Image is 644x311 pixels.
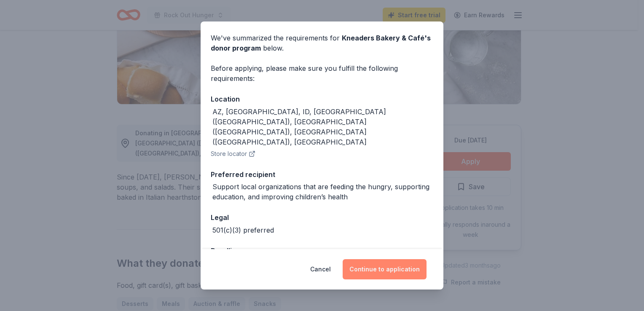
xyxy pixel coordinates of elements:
[212,182,433,202] div: Support local organizations that are feeding the hungry, supporting education, and improving chil...
[211,149,255,159] button: Store locator
[211,169,433,180] div: Preferred recipient
[211,245,433,256] div: Deadline
[211,33,433,53] div: We've summarized the requirements for below.
[211,212,433,223] div: Legal
[211,94,433,105] div: Location
[212,225,274,235] div: 501(c)(3) preferred
[310,259,331,279] button: Cancel
[212,107,433,147] div: AZ, [GEOGRAPHIC_DATA], ID, [GEOGRAPHIC_DATA] ([GEOGRAPHIC_DATA]), [GEOGRAPHIC_DATA] ([GEOGRAPHIC_...
[343,259,427,279] button: Continue to application
[211,63,433,83] div: Before applying, please make sure you fulfill the following requirements:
